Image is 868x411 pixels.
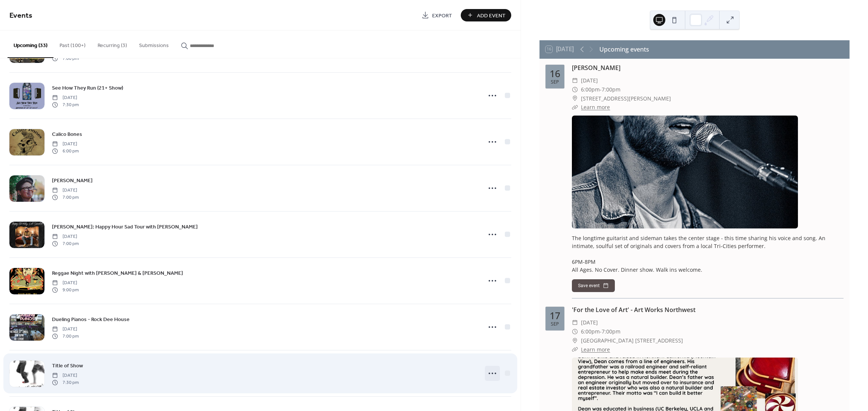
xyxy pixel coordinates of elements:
[599,45,649,54] div: Upcoming events
[572,306,695,314] a: 'For the Love of Art' - Art Works Northwest
[52,94,79,101] span: [DATE]
[581,318,598,327] span: [DATE]
[52,379,79,386] span: 7:30 pm
[572,336,578,345] div: ​
[581,94,671,103] span: [STREET_ADDRESS][PERSON_NAME]
[52,130,82,139] a: Calico Bones
[52,326,79,333] span: [DATE]
[52,177,93,185] span: [PERSON_NAME]
[52,280,79,286] span: [DATE]
[52,187,79,194] span: [DATE]
[461,9,511,21] button: Add Event
[52,222,198,231] a: [PERSON_NAME]: Happy Hour Sad Tour with [PERSON_NAME]
[550,311,560,320] div: 17
[572,94,578,103] div: ​
[581,346,610,353] a: Learn more
[551,80,559,85] div: Sep
[600,327,602,336] span: -
[52,269,183,277] span: Reggae Night with [PERSON_NAME] & [PERSON_NAME]
[581,85,600,94] span: 6:00pm
[8,30,53,58] button: Upcoming (33)
[52,101,79,108] span: 7:30 pm
[52,131,82,139] span: Calico Bones
[477,12,506,20] span: Add Event
[432,12,452,20] span: Export
[52,84,123,92] a: See How They Run (21+ Show)
[52,316,130,324] span: Dueling Pianos - Rock Dee House
[572,103,578,112] div: ​
[550,69,560,78] div: 16
[416,9,458,21] a: Export
[581,104,610,111] a: Learn more
[602,327,620,336] span: 7:00pm
[600,85,602,94] span: -
[572,234,844,274] div: The longtime guitarist and sideman takes the center stage - this time sharing his voice and song....
[572,345,578,354] div: ​
[52,55,79,62] span: 7:00 pm
[52,362,83,370] span: Title of Show
[602,85,620,94] span: 7:00pm
[581,336,683,345] span: [GEOGRAPHIC_DATA] [STREET_ADDRESS]
[52,372,79,379] span: [DATE]
[52,194,79,201] span: 7:00 pm
[52,233,79,240] span: [DATE]
[52,148,79,154] span: 6:00 pm
[551,322,559,327] div: Sep
[52,315,130,324] a: Dueling Pianos - Rock Dee House
[92,30,133,57] button: Recurring (3)
[52,176,93,185] a: [PERSON_NAME]
[133,30,175,57] button: Submissions
[9,8,32,23] span: Events
[581,76,598,85] span: [DATE]
[52,333,79,339] span: 7:00 pm
[572,279,615,292] button: Save event
[52,286,79,293] span: 9:00 pm
[52,141,79,148] span: [DATE]
[53,30,92,57] button: Past (100+)
[572,85,578,94] div: ​
[572,64,620,72] a: [PERSON_NAME]
[581,327,600,336] span: 6:00pm
[572,76,578,85] div: ​
[52,240,79,247] span: 7:00 pm
[52,269,183,277] a: Reggae Night with [PERSON_NAME] & [PERSON_NAME]
[52,223,198,231] span: [PERSON_NAME]: Happy Hour Sad Tour with [PERSON_NAME]
[52,84,123,92] span: See How They Run (21+ Show)
[572,327,578,336] div: ​
[52,361,83,370] a: Title of Show
[572,318,578,327] div: ​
